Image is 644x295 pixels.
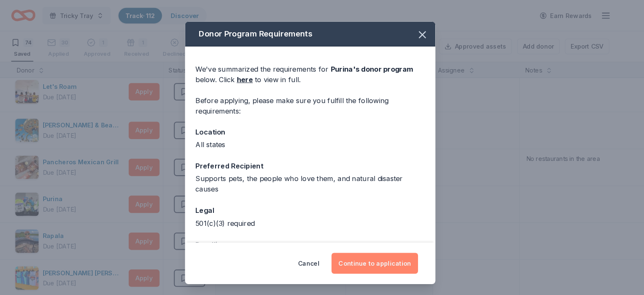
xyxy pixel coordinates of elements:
div: Deadline [211,230,433,241]
div: Donor Program Requirements [201,21,443,45]
div: Location [211,122,433,133]
div: We've summarized the requirements for below. Click to view in full. [211,62,433,82]
div: Legal [211,197,433,208]
div: Before applying, please make sure you fulfill the following requirements: [211,92,433,112]
a: here [251,72,267,82]
div: All states [211,135,433,145]
button: Cancel [310,244,331,264]
div: Supports pets, the people who love them, and natural disaster causes [211,167,433,187]
div: Preferred Recipient [211,155,433,166]
button: Continue to application [343,244,426,264]
span: Purina 's donor program [342,62,421,71]
div: 501(c)(3) required [211,210,433,220]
